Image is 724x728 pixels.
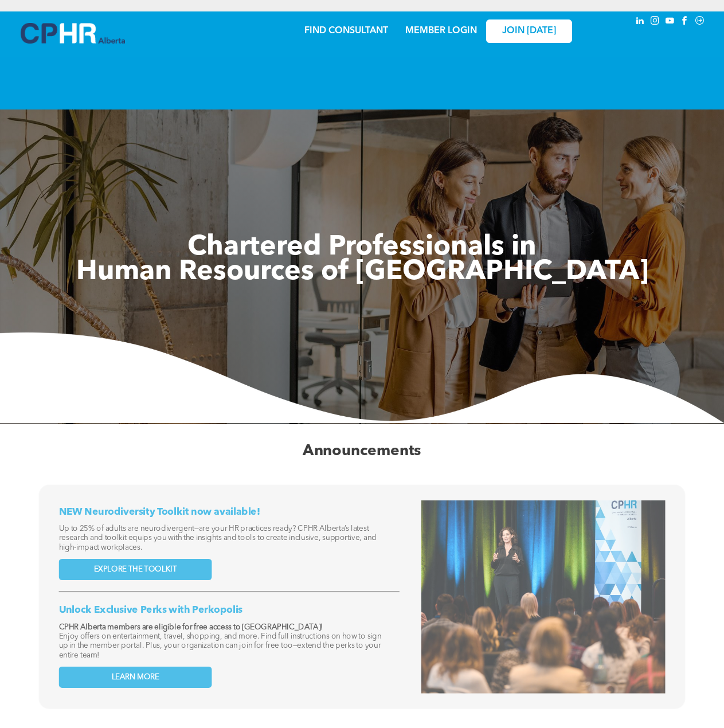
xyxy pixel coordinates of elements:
a: JOIN [DATE] [486,19,572,43]
a: EXPLORE THE TOOLKIT [59,558,212,580]
strong: CPHR Alberta members are eligible for free access to [GEOGRAPHIC_DATA]! [59,623,324,631]
a: linkedin [634,14,647,30]
span: NEW Neurodiversity Toolkit now available! [59,507,260,516]
a: FIND CONSULTANT [304,26,388,36]
img: A blue and white logo for cp alberta [21,23,125,44]
span: Unlock Exclusive Perks with Perkopolis [59,605,243,615]
span: EXPLORE THE TOOLKIT [94,565,177,574]
a: facebook [679,14,691,30]
a: Social network [694,14,706,30]
a: instagram [649,14,662,30]
a: MEMBER LOGIN [405,26,477,36]
span: Chartered Professionals in [187,234,537,261]
a: youtube [664,14,676,30]
span: LEARN MORE [112,672,159,682]
a: LEARN MORE [59,666,212,687]
span: Human Resources of [GEOGRAPHIC_DATA] [76,259,648,286]
span: Enjoy offers on entertainment, travel, shopping, and more. Find full instructions on how to sign ... [59,632,382,659]
span: JOIN [DATE] [502,26,556,37]
span: Up to 25% of adults are neurodivergent—are your HR practices ready? CPHR Alberta’s latest researc... [59,525,377,551]
span: Announcements [303,443,421,458]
